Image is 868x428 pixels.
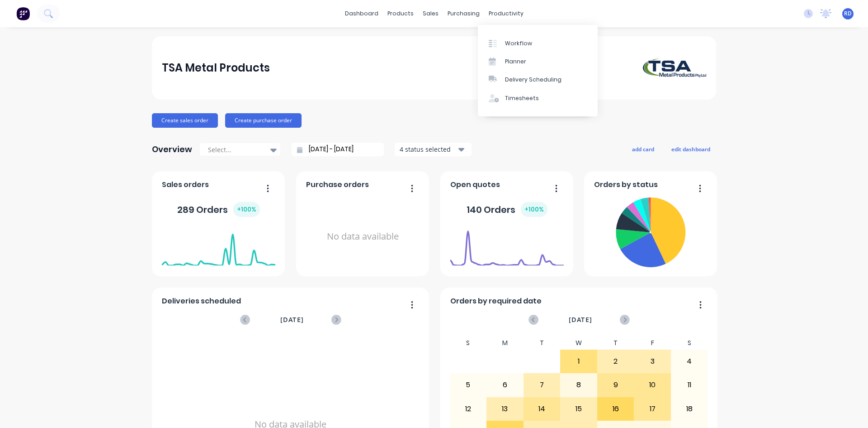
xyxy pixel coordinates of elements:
[152,140,192,159] div: Overview
[626,143,660,155] button: add card
[280,315,304,325] span: [DATE]
[162,179,209,190] span: Sales orders
[671,398,708,420] div: 18
[634,398,670,420] div: 17
[177,202,260,217] div: 289 Orders
[484,7,528,20] div: productivity
[597,337,634,350] div: T
[634,350,670,373] div: 3
[505,94,539,102] div: Timesheets
[478,89,598,107] a: Timesheets
[561,350,597,373] div: 1
[487,398,523,420] div: 13
[671,337,708,350] div: S
[450,179,500,190] span: Open quotes
[306,194,420,279] div: No data available
[478,71,598,89] a: Delivery Scheduling
[598,374,634,396] div: 9
[225,113,302,128] button: Create purchase order
[383,7,418,20] div: products
[505,76,561,84] div: Delivery Scheduling
[671,350,708,373] div: 4
[306,179,369,190] span: Purchase orders
[561,398,597,420] div: 15
[598,398,634,420] div: 16
[560,337,597,350] div: W
[16,7,30,20] img: Factory
[524,374,560,396] div: 7
[400,144,457,154] div: 4 status selected
[487,374,523,396] div: 6
[450,374,486,396] div: 5
[478,34,598,52] a: Workflow
[443,7,484,20] div: purchasing
[450,398,486,420] div: 12
[395,143,472,156] button: 4 status selected
[598,350,634,373] div: 2
[450,337,487,350] div: S
[505,58,526,66] div: Planner
[418,7,443,20] div: sales
[594,179,658,190] span: Orders by status
[478,53,598,71] a: Planner
[634,374,670,396] div: 10
[665,143,716,155] button: edit dashboard
[643,58,706,77] img: TSA Metal Products
[521,202,547,217] div: + 100 %
[634,337,671,350] div: F
[162,59,270,77] div: TSA Metal Products
[505,39,532,48] div: Workflow
[524,398,560,420] div: 14
[524,337,561,350] div: T
[467,202,547,217] div: 140 Orders
[340,7,383,20] a: dashboard
[162,296,241,307] span: Deliveries scheduled
[671,374,708,396] div: 11
[486,337,524,350] div: M
[233,202,260,217] div: + 100 %
[844,10,852,18] span: RD
[152,113,218,128] button: Create sales order
[569,315,592,325] span: [DATE]
[561,374,597,396] div: 8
